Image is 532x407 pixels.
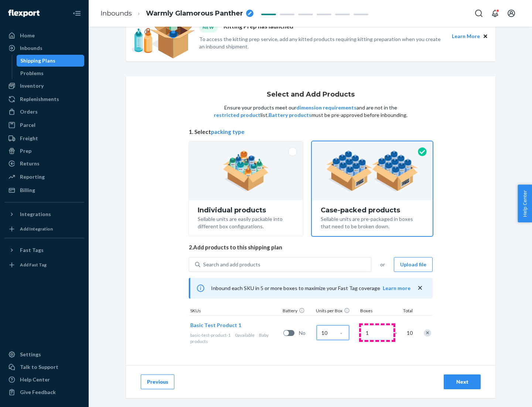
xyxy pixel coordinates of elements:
a: Inbounds [100,9,132,17]
button: Close Navigation [69,6,84,21]
div: Case-packed products [321,206,424,214]
div: Integrations [20,211,51,218]
button: restricted product [214,111,260,119]
a: Freight [4,132,84,144]
h1: Select and Add Products [267,91,355,98]
input: Case Quantity [317,325,349,340]
input: Number of boxes [361,325,393,340]
span: 1. Select [189,128,433,136]
button: Give Feedback [4,386,84,398]
a: Returns [4,158,84,169]
a: Reporting [4,171,84,183]
p: Kitting Prep has launched [224,22,293,32]
div: Returns [20,160,40,167]
a: Parcel [4,119,84,131]
span: 10 [405,329,413,337]
p: To access the kitting prep service, add any kitted products requiring kitting preparation when yo... [199,36,445,50]
span: = [394,329,402,337]
button: Upload file [394,257,433,272]
div: Sellable units are pre-packaged in boxes that need to be broken down. [321,214,424,230]
div: Add Integration [20,226,53,232]
a: Add Fast Tag [4,259,84,271]
span: Warmly Glamorous Panther [146,9,243,18]
div: Inbound each SKU in 5 or more boxes to maximize your Fast Tag coverage [189,278,433,299]
img: individual-pack.facf35554cb0f1810c75b2bd6df2d64e.png [223,151,269,191]
button: Next [444,374,481,389]
p: Ensure your products meet our and are not in the list. must be pre-approved before inbounding. [213,104,408,119]
div: Next [450,378,474,386]
button: Integrations [4,208,84,220]
button: Learn more [383,285,410,292]
div: Reporting [20,173,45,181]
div: Help Center [20,376,50,383]
button: Basic Test Product 1 [190,322,241,329]
span: 2. Add products to this shipping plan [189,243,433,251]
button: dimension requirements [296,104,357,111]
a: Problems [17,67,85,79]
a: Orders [4,106,84,118]
button: Open Search Box [471,6,486,21]
div: Prep [20,147,31,155]
div: Orders [20,108,38,115]
div: Settings [20,351,41,358]
div: Battery [281,307,314,315]
img: case-pack.59cecea509d18c883b923b81aeac6d0b.png [326,151,418,191]
span: Basic Test Product 1 [190,322,241,328]
div: Boxes [359,307,396,315]
span: No [299,329,314,337]
a: Add Integration [4,223,84,235]
div: Home [20,32,35,39]
button: Battery products [269,111,311,119]
button: Help Center [518,185,532,222]
a: Settings [4,349,84,360]
div: Total [396,307,414,315]
a: Inbounds [4,42,84,54]
a: Billing [4,184,84,196]
div: Freight [20,135,38,142]
div: Replenishments [20,95,59,103]
a: Home [4,30,84,41]
button: Previous [141,374,174,389]
button: Open notifications [488,6,502,21]
a: Prep [4,145,84,157]
a: Talk to Support [4,361,84,373]
div: Fast Tags [20,246,44,254]
div: NEW [199,22,218,32]
div: Search and add products [203,261,260,268]
div: Shipping Plans [20,57,55,64]
span: basic-test-product-1 [190,332,231,338]
a: Shipping Plans [17,55,85,67]
div: Talk to Support [20,363,58,371]
div: Parcel [20,121,35,129]
a: Help Center [4,374,84,386]
img: Flexport logo [8,10,40,17]
div: Give Feedback [20,388,56,396]
div: Individual products [198,206,294,214]
div: Sellable units are easily packable into different box configurations. [198,214,294,230]
div: Billing [20,186,35,194]
button: Open account menu [504,6,519,21]
button: Fast Tags [4,244,84,256]
button: close [416,284,424,292]
div: SKUs [189,307,281,315]
ol: breadcrumbs [95,3,259,24]
button: packing type [211,128,245,136]
span: or [380,261,385,268]
button: Close [481,32,490,40]
a: Replenishments [4,93,84,105]
div: Baby products [190,332,280,344]
div: Units per Box [314,307,359,315]
div: Inbounds [20,44,42,52]
button: Learn More [452,32,480,40]
div: Inventory [20,82,44,90]
div: Remove Item [424,329,431,337]
div: Add Fast Tag [20,262,47,268]
span: 0 available [235,332,255,338]
a: Inventory [4,80,84,92]
div: Problems [20,70,44,77]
